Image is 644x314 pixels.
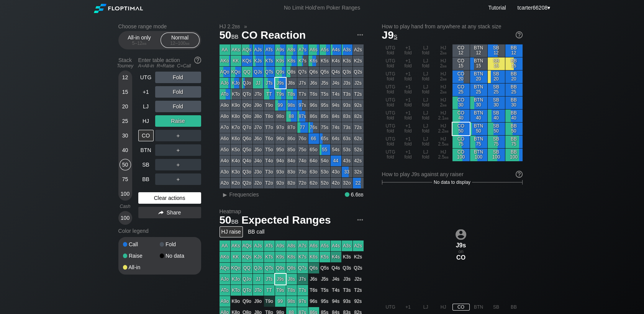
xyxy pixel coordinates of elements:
div: LJ fold [417,123,434,135]
div: A5o [220,144,230,155]
div: AA [220,44,230,55]
div: +1 fold [400,110,417,122]
div: 65o [308,144,319,155]
div: Q6s [308,67,319,77]
div: BB 50 [505,123,523,135]
div: ＋ [155,130,201,141]
div: J9o [253,100,264,111]
div: BTN 25 [470,83,487,96]
span: s [394,32,397,40]
div: K8o [231,111,241,122]
div: CO 100 [452,149,470,161]
div: A9s [275,44,286,55]
div: LJ fold [417,83,434,96]
div: T6o [264,133,275,144]
div: UTG [138,72,154,83]
div: ＋ [155,159,201,170]
div: KJo [231,78,241,88]
span: bb [442,76,447,82]
img: help.32db89a4.svg [515,170,523,178]
div: +1 fold [400,57,417,70]
div: UTG fold [382,149,399,161]
div: J4s [331,78,341,88]
div: BTN 12 [470,44,487,57]
div: KJs [253,56,264,66]
div: T2s [353,89,364,100]
div: 75 [120,173,131,185]
div: 12 [120,72,131,83]
div: UTG fold [382,110,399,122]
div: CO [138,130,154,141]
div: 86o [286,133,297,144]
div: T3o [264,167,275,177]
div: JTs [264,78,275,88]
div: Tourney [115,63,135,69]
div: How to play J9s against any raiser [382,171,523,177]
div: 73s [342,122,352,133]
div: HJ 2.1 [435,110,452,122]
div: 25 [120,115,131,127]
div: 94s [331,100,341,111]
div: HJ [138,115,154,127]
div: Q9s [275,67,286,77]
div: 98s [286,100,297,111]
div: 75s [320,122,330,133]
div: 30 [120,130,131,141]
div: K5s [320,56,330,66]
div: 65s [320,133,330,144]
div: No Limit Hold’em Poker Ranges [272,5,372,13]
div: Fold [155,86,201,98]
div: LJ fold [417,96,434,109]
img: ellipsis.fd386fe8.svg [356,216,364,224]
div: QQ [242,67,252,77]
div: HJ 2 [435,44,452,57]
div: Q4o [242,155,252,166]
div: 96s [308,100,319,111]
div: J4o [253,155,264,166]
span: » [240,23,251,29]
img: share.864f2f62.svg [158,211,164,215]
div: K9o [231,100,241,111]
div: 55 [320,144,330,155]
div: K9s [275,56,286,66]
div: Q4s [331,67,341,77]
div: BB 100 [505,149,523,161]
div: LJ fold [417,110,434,122]
div: 100 [120,212,131,224]
div: 97o [275,122,286,133]
div: Fold [160,242,197,247]
div: 93o [275,167,286,177]
div: T6s [308,89,319,100]
div: No data [160,253,197,258]
div: 83o [286,167,297,177]
div: 87o [286,122,297,133]
span: bb [442,102,447,108]
div: 63o [308,167,319,177]
div: Q3o [242,167,252,177]
div: 94o [275,155,286,166]
div: BTN [138,144,154,156]
h2: Choose range mode [118,23,201,29]
div: J7s [297,78,308,88]
div: Q2s [353,67,364,77]
div: HJ 2.2 [435,123,452,135]
div: 76s [308,122,319,133]
div: J7o [253,122,264,133]
div: AJo [220,78,230,88]
div: LJ [138,101,154,112]
div: J5s [320,78,330,88]
div: SB 30 [488,96,505,109]
div: QJs [253,67,264,77]
div: J9s [275,78,286,88]
div: CO 50 [452,123,470,135]
div: KK [231,56,241,66]
div: LJ fold [417,70,434,83]
div: UTG fold [382,136,399,148]
div: 44 [331,155,341,166]
span: bb [185,41,190,46]
div: Stack [115,54,135,72]
div: SB 25 [488,83,505,96]
div: AKs [231,44,241,55]
div: 83s [342,111,352,122]
div: 85s [320,111,330,122]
